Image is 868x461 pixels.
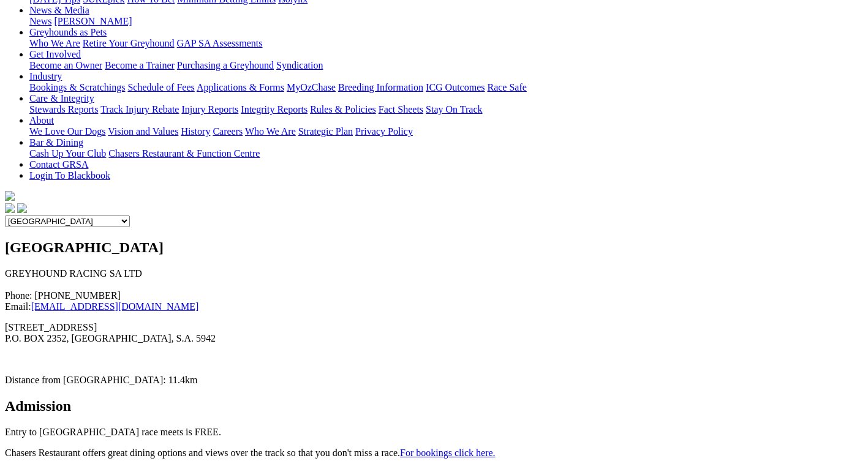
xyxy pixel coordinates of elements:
a: Cash Up Your Club [29,148,106,159]
a: MyOzChase [287,82,336,92]
a: Track Injury Rebate [100,104,179,114]
a: Become an Owner [29,60,102,70]
a: Retire Your Greyhound [83,38,175,48]
div: Care & Integrity [29,104,863,115]
a: Rules & Policies [310,104,376,114]
a: Stewards Reports [29,104,98,114]
a: Become a Trainer [105,60,175,70]
a: About [29,115,54,126]
img: facebook.svg [5,203,15,213]
p: Chasers Restaurant offers great dining options and views over the track so that you don't miss a ... [5,448,863,459]
div: About [29,126,863,137]
p: Entry to [GEOGRAPHIC_DATA] race meets is FREE. [5,427,863,438]
a: GAP SA Assessments [177,38,263,48]
div: Get Involved [29,60,863,71]
a: Breeding Information [338,82,423,92]
a: History [181,126,210,137]
p: GREYHOUND RACING SA LTD Phone: [PHONE_NUMBER] Email: [5,268,863,312]
a: Bookings & Scratchings [29,82,125,92]
a: Strategic Plan [298,126,353,137]
a: Care & Integrity [29,93,94,103]
div: News & Media [29,16,863,27]
a: Careers [213,126,243,137]
img: twitter.svg [17,203,27,213]
a: Fact Sheets [379,104,423,114]
div: Greyhounds as Pets [29,38,863,49]
a: Schedule of Fees [127,82,194,92]
a: Vision and Values [108,126,178,137]
a: Greyhounds as Pets [29,27,107,37]
a: Login To Blackbook [29,170,110,181]
a: News [29,16,51,26]
p: [STREET_ADDRESS] P.O. BOX 2352, [GEOGRAPHIC_DATA], S.A. 5942 [5,322,863,344]
h2: Admission [5,398,863,414]
p: Distance from [GEOGRAPHIC_DATA]: 11.4km [5,375,863,386]
a: Who We Are [29,38,80,48]
a: Syndication [276,60,323,70]
a: Chasers Restaurant & Function Centre [108,148,260,159]
a: Contact GRSA [29,159,88,170]
a: Injury Reports [181,104,238,114]
div: Bar & Dining [29,148,863,159]
a: We Love Our Dogs [29,126,105,137]
a: [EMAIL_ADDRESS][DOMAIN_NAME] [31,301,199,312]
a: Applications & Forms [197,82,284,92]
a: Integrity Reports [241,104,308,114]
h2: [GEOGRAPHIC_DATA] [5,239,863,256]
img: logo-grsa-white.png [5,191,15,201]
a: News & Media [29,5,89,15]
a: Get Involved [29,49,81,59]
a: [PERSON_NAME] [54,16,132,26]
a: Stay On Track [426,104,482,114]
div: Industry [29,82,863,93]
a: Purchasing a Greyhound [177,60,274,70]
a: ICG Outcomes [426,82,485,92]
a: For bookings click here. [400,448,496,458]
a: Privacy Policy [355,126,413,137]
a: Industry [29,71,62,81]
a: Bar & Dining [29,137,83,148]
a: Race Safe [487,82,526,92]
a: Who We Are [245,126,296,137]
